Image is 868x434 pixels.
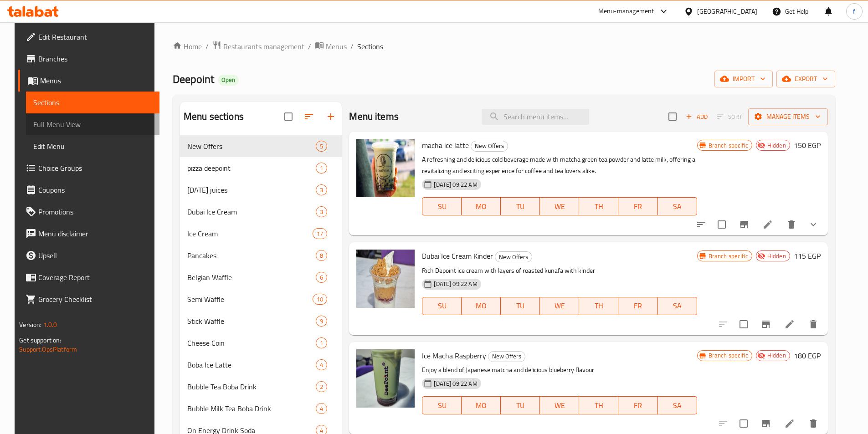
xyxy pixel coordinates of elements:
[187,272,316,283] span: Belgian Waffle
[184,110,244,123] h2: Menu sections
[705,252,752,260] span: Branch specific
[187,250,316,261] div: Pancakes
[187,359,316,370] span: Boba Ice Latte
[316,184,327,195] div: items
[316,164,327,173] span: 1
[313,295,327,304] span: 10
[579,297,618,315] button: TH
[853,6,855,16] span: f
[430,180,481,189] span: [DATE] 09:22 AM
[180,376,342,398] div: Bubble Tea Boba Drink2
[180,135,342,157] div: New Offers5
[764,252,790,260] span: Hidden
[180,201,342,223] div: Dubai Ice Cream3
[426,200,458,213] span: SU
[316,273,327,282] span: 6
[26,113,159,135] a: Full Menu View
[187,163,316,174] span: pizza deepoint
[316,208,327,216] span: 3
[350,41,354,52] li: /
[38,250,152,261] span: Upsell
[430,280,481,288] span: [DATE] 09:22 AM
[33,97,152,108] span: Sections
[422,138,469,152] span: macha ice latte
[540,396,579,414] button: WE
[690,214,712,235] button: sort-choices
[762,219,773,230] a: Edit menu item
[495,252,532,262] span: New Offers
[187,316,316,327] span: Stick Waffle
[618,396,657,414] button: FR
[781,214,802,235] button: delete
[187,403,316,414] span: Bubble Milk Tea Boba Drink
[794,349,821,362] h6: 180 EGP
[18,157,159,179] a: Choice Groups
[316,359,327,370] div: items
[794,250,821,262] h6: 115 EGP
[422,197,462,215] button: SU
[462,297,501,315] button: MO
[316,381,327,392] div: items
[18,179,159,201] a: Coupons
[19,334,61,346] span: Get support on:
[714,71,773,87] button: import
[316,339,327,347] span: 1
[462,396,501,414] button: MO
[316,250,327,261] div: items
[18,288,159,310] a: Grocery Checklist
[622,299,654,312] span: FR
[33,119,152,130] span: Full Menu View
[173,41,202,52] a: Home
[316,272,327,283] div: items
[313,294,327,305] div: items
[279,107,298,126] span: Select all sections
[38,184,152,195] span: Coupons
[488,351,525,362] span: New Offers
[316,251,327,260] span: 8
[180,354,342,376] div: Boba Ice Latte4
[734,414,753,433] span: Select to update
[579,396,618,414] button: TH
[180,310,342,332] div: Stick Waffle9
[764,351,790,360] span: Hidden
[18,201,159,223] a: Promotions
[187,337,316,348] div: Cheese Coin
[19,343,77,355] a: Support.OpsPlatform
[356,349,415,408] img: Ice Macha Raspberry
[187,184,316,195] div: ramadan juices
[618,197,657,215] button: FR
[579,197,618,215] button: TH
[187,206,316,217] span: Dubai Ice Cream
[38,163,152,174] span: Choice Groups
[504,399,536,412] span: TU
[316,316,327,327] div: items
[802,214,824,235] button: show more
[722,73,765,85] span: import
[19,319,41,331] span: Version:
[734,315,753,334] span: Select to update
[218,76,239,84] span: Open
[180,245,342,266] div: Pancakes8
[356,139,415,197] img: macha ice latte
[784,319,795,330] a: Edit menu item
[316,163,327,174] div: items
[705,351,752,360] span: Branch specific
[316,206,327,217] div: items
[658,297,697,315] button: SA
[471,141,508,152] div: New Offers
[313,230,327,238] span: 17
[187,228,313,239] div: Ice Cream
[682,110,711,124] button: Add
[540,197,579,215] button: WE
[356,250,415,308] img: Dubai Ice Cream Kinder
[205,41,209,52] li: /
[187,141,316,152] div: New Offers
[504,299,536,312] span: TU
[173,41,835,52] nav: breadcrumb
